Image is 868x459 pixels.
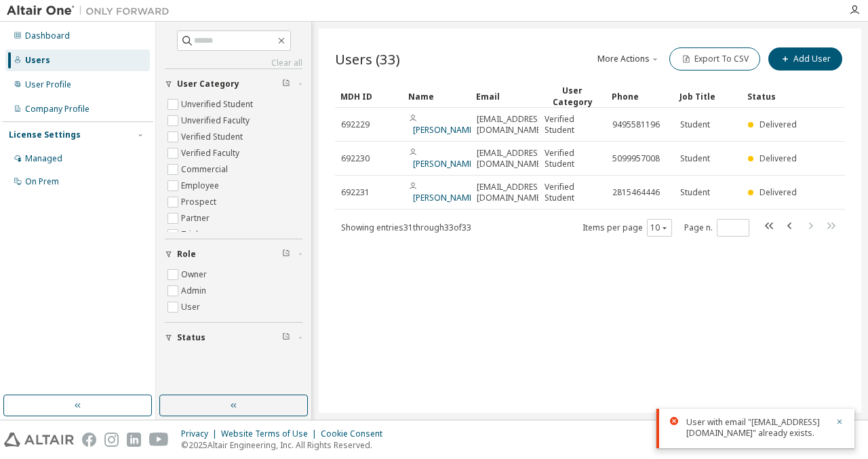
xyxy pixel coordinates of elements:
span: Page n. [684,219,749,237]
div: Company Profile [25,104,90,115]
span: Delivered [759,186,797,198]
button: Status [165,323,302,353]
img: instagram.svg [104,433,119,447]
label: Trial [181,226,201,243]
span: Student [680,119,710,130]
button: Add User [768,47,842,71]
span: Student [680,153,710,164]
span: Clear filter [282,79,290,89]
div: Website Terms of Use [221,428,321,439]
div: Privacy [181,428,221,439]
div: Managed [25,153,62,164]
span: Clear filter [282,249,290,260]
a: [PERSON_NAME] [413,192,476,203]
div: MDH ID [340,85,397,107]
a: Clear all [165,58,302,68]
span: [EMAIL_ADDRESS][DOMAIN_NAME] [477,148,545,169]
img: Altair One [7,4,176,18]
label: Employee [181,178,222,194]
button: Role [165,239,302,269]
span: 692229 [341,119,370,130]
span: Student [680,187,710,198]
label: Prospect [181,194,219,210]
div: Name [408,85,465,107]
span: Users (33) [335,49,400,68]
div: User with email "[EMAIL_ADDRESS][DOMAIN_NAME]" already exists. [686,417,827,439]
span: 9495581196 [612,119,660,130]
span: Role [177,249,196,260]
a: [PERSON_NAME] [413,124,476,136]
span: 692230 [341,153,370,164]
span: Clear filter [282,332,290,343]
button: More Actions [596,47,661,71]
span: 2815464446 [612,187,660,198]
div: User Category [544,85,601,108]
span: Verified Student [545,114,600,136]
button: Export To CSV [669,47,760,71]
label: Partner [181,210,212,226]
p: © 2025 Altair Engineering, Inc. All Rights Reserved. [181,439,391,451]
div: Users [25,55,50,66]
span: 692231 [341,187,370,198]
div: Cookie Consent [321,428,391,439]
span: Status [177,332,205,343]
span: User Category [177,79,239,89]
label: Unverified Student [181,96,256,113]
div: Dashboard [25,31,70,41]
span: Showing entries 31 through 33 of 33 [341,222,471,233]
span: Delivered [759,119,797,130]
div: Status [747,85,804,107]
button: 10 [650,222,669,233]
label: User [181,299,203,315]
a: [PERSON_NAME] [413,158,476,169]
button: User Category [165,69,302,99]
div: Job Title [679,85,736,107]
div: Phone [612,85,669,107]
span: [EMAIL_ADDRESS][DOMAIN_NAME] [477,114,545,136]
span: Items per page [583,219,672,237]
img: youtube.svg [149,433,169,447]
img: altair_logo.svg [4,433,74,447]
label: Unverified Faculty [181,113,252,129]
label: Commercial [181,161,231,178]
div: Email [476,85,533,107]
label: Owner [181,266,210,283]
label: Verified Faculty [181,145,242,161]
span: Delivered [759,153,797,164]
label: Verified Student [181,129,245,145]
img: facebook.svg [82,433,96,447]
span: [EMAIL_ADDRESS][DOMAIN_NAME] [477,182,545,203]
span: Verified Student [545,148,600,169]
label: Admin [181,283,209,299]
img: linkedin.svg [127,433,141,447]
span: Verified Student [545,182,600,203]
div: On Prem [25,176,59,187]
span: 5099957008 [612,153,660,164]
div: User Profile [25,79,71,90]
div: License Settings [9,129,81,140]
